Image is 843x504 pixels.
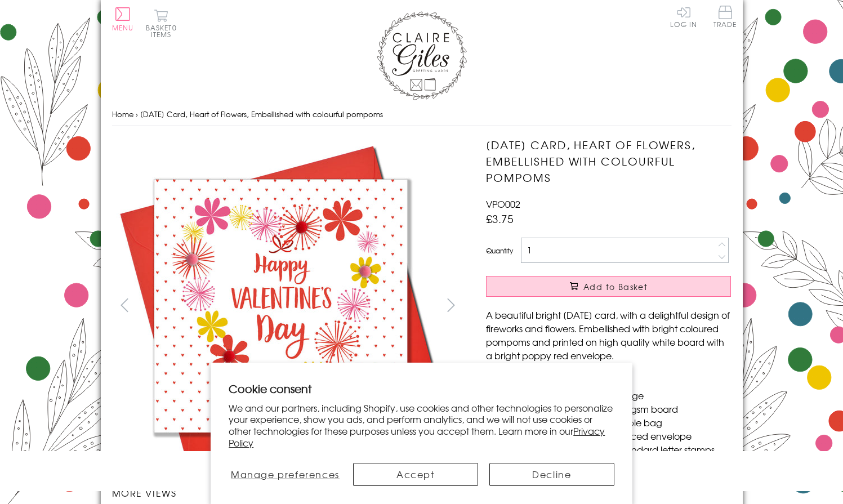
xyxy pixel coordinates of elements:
[486,197,520,211] span: VPO002
[146,9,177,38] button: Basket0 items
[140,109,383,119] span: [DATE] Card, Heart of Flowers, Embellished with colourful pompoms
[713,6,737,28] span: Trade
[231,467,340,481] span: Manage preferences
[486,246,513,256] label: Quantity
[489,463,614,486] button: Decline
[112,109,133,119] a: Home
[377,11,467,100] img: Claire Giles Greetings Cards
[229,402,614,449] p: We and our partners, including Shopify, use cookies and other technologies to personalize your ex...
[229,381,614,396] h2: Cookie consent
[112,7,134,31] button: Menu
[438,292,463,318] button: next
[670,6,697,28] a: Log In
[463,137,801,475] img: Valentine's Day Card, Heart of Flowers, Embellished with colourful pompoms
[713,6,737,30] a: Trade
[112,486,464,499] h3: More views
[486,137,731,185] h1: [DATE] Card, Heart of Flowers, Embellished with colourful pompoms
[112,292,137,318] button: prev
[136,109,138,119] span: ›
[486,308,731,362] p: A beautiful bright [DATE] card, with a delightful design of fireworks and flowers. Embellished wi...
[151,23,177,39] span: 0 items
[111,137,449,475] img: Valentine's Day Card, Heart of Flowers, Embellished with colourful pompoms
[486,276,731,297] button: Add to Basket
[112,103,732,126] nav: breadcrumbs
[353,463,478,486] button: Accept
[486,211,514,226] span: £3.75
[583,281,648,292] span: Add to Basket
[112,23,134,33] span: Menu
[229,424,605,449] a: Privacy Policy
[229,463,341,486] button: Manage preferences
